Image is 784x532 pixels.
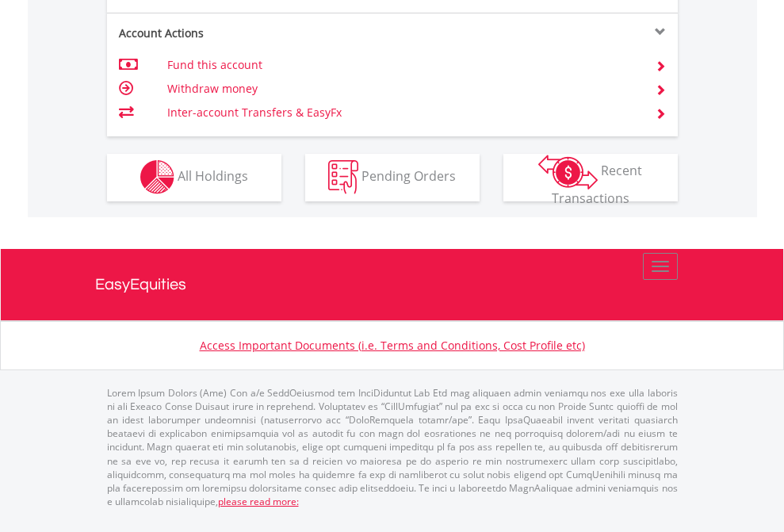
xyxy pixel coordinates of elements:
[503,154,678,201] button: Recent Transactions
[107,386,678,508] p: Lorem Ipsum Dolors (Ame) Con a/e SeddOeiusmod tem InciDiduntut Lab Etd mag aliquaen admin veniamq...
[107,25,392,41] div: Account Actions
[552,162,643,207] span: Recent Transactions
[95,249,690,320] a: EasyEquities
[218,495,299,508] a: please read more:
[361,167,456,185] span: Pending Orders
[328,160,358,194] img: pending_instructions-wht.png
[178,167,248,185] span: All Holdings
[107,154,281,201] button: All Holdings
[538,155,598,189] img: transactions-zar-wht.png
[167,53,636,77] td: Fund this account
[167,77,636,101] td: Withdraw money
[167,101,636,124] td: Inter-account Transfers & EasyFx
[200,338,585,353] a: Access Important Documents (i.e. Terms and Conditions, Cost Profile etc)
[140,160,174,194] img: holdings-wht.png
[305,154,480,201] button: Pending Orders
